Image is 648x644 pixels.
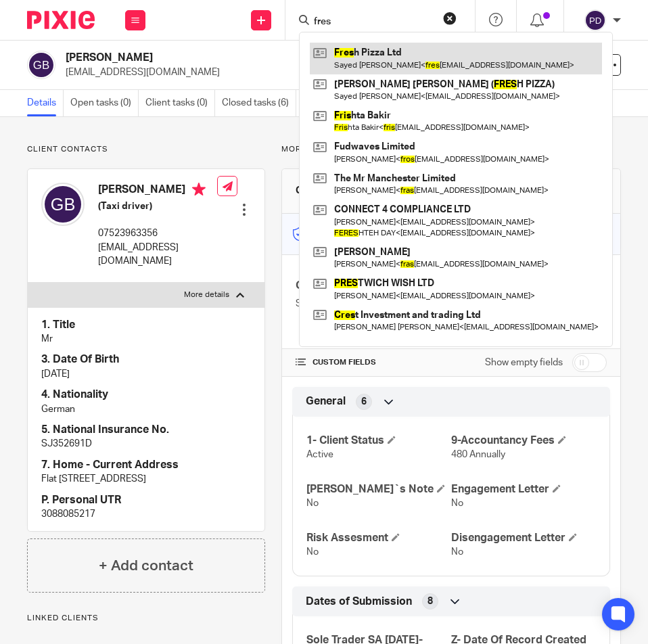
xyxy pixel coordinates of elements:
p: [EMAIL_ADDRESS][DOMAIN_NAME] [98,241,217,269]
i: Primary [192,183,206,196]
a: Closed tasks (6) [222,90,296,116]
p: Flat [STREET_ADDRESS] [41,472,251,486]
h4: 3. Date Of Birth [41,352,251,367]
h5: (Taxi driver) [98,200,217,213]
label: Show empty fields [485,356,563,369]
p: [EMAIL_ADDRESS][DOMAIN_NAME] [66,66,437,79]
h4: 7. Home - Current Address [41,458,251,472]
span: 480 Annually [451,450,505,459]
h4: + Add contact [99,555,193,576]
p: Sole Trader [296,297,451,310]
h4: Risk Assesment [306,531,451,545]
h4: 1. Title [41,318,251,332]
span: Active [306,450,333,459]
a: Details [27,90,64,116]
span: Dates of Submission [306,595,412,609]
p: Linked clients [27,613,265,624]
h3: Client manager [296,184,364,198]
p: [DATE] [41,367,251,381]
a: Client tasks (0) [145,90,215,116]
h4: Client type [296,279,451,293]
input: Search [313,16,434,28]
p: German [41,402,251,416]
span: No [306,547,319,557]
p: SJ352691D [41,437,251,451]
img: Pixie [27,11,95,29]
h4: CUSTOM FIELDS [296,357,451,368]
h4: [PERSON_NAME] [98,183,217,200]
h2: [PERSON_NAME] [66,51,363,65]
p: 07523963356 [98,227,217,240]
span: No [451,499,463,508]
img: svg%3E [584,9,606,31]
img: svg%3E [27,51,55,79]
h4: Engagement Letter [451,482,596,497]
span: No [451,547,463,557]
h4: 1- Client Status [306,434,451,448]
img: svg%3E [41,183,85,226]
p: More details [184,290,229,300]
p: 3088085217 [41,507,251,521]
span: General [306,394,346,409]
button: Clear [443,11,457,25]
p: Client contacts [27,144,265,155]
p: Mr [41,332,251,346]
h4: 9-Accountancy Fees [451,434,596,448]
h4: [PERSON_NAME]`s Note [306,482,451,497]
span: No [306,499,319,508]
a: Open tasks (0) [70,90,139,116]
p: Master code for secure communications and files [292,221,484,248]
h4: 5. National Insurance No. [41,423,251,437]
span: 8 [427,595,433,608]
h4: 4. Nationality [41,388,251,402]
span: 6 [361,395,367,409]
p: More details [281,144,621,155]
h4: Disengagement Letter [451,531,596,545]
h4: P. Personal UTR [41,493,251,507]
